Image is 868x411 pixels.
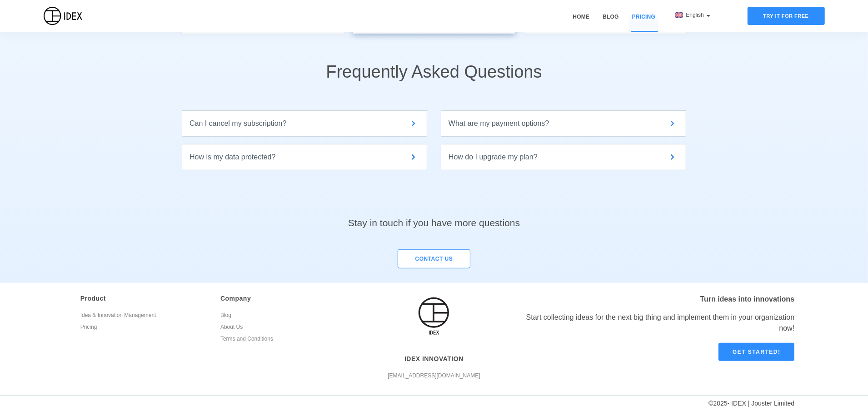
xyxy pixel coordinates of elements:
a: Pricing [629,13,658,32]
p: IDEX INNOVATION [367,354,500,364]
a: Blog [599,13,622,32]
a: Idea & Innovation Management [80,311,207,322]
img: flag [675,12,683,18]
a: Get started! [718,343,794,361]
div: Can I cancel my subscription? [190,118,419,129]
span: English [686,12,705,18]
img: arrow [408,118,419,129]
a: Pricing [80,322,207,334]
img: arrow [667,118,678,129]
img: arrow [408,152,419,163]
img: arrow [667,152,678,163]
a: Blog [220,311,347,322]
img: IDEX Logo [44,7,82,25]
a: Home [569,13,593,32]
p: Turn ideas into innovations [514,294,795,305]
div: How is my data protected? [190,152,419,163]
p: [EMAIL_ADDRESS][DOMAIN_NAME] [367,371,500,381]
p: Product [80,294,207,303]
div: Start collecting ideas for the next big thing and implement them in your organization now! [514,312,795,334]
h3: Stay in touch if you have more questions [348,170,520,230]
p: Company [220,294,347,303]
div: How do I upgrade my plan? [449,152,678,163]
a: About Us [220,322,347,334]
button: contact us [398,249,470,268]
a: Terms and Conditions [220,334,347,346]
div: Try it for free [748,7,825,25]
div: English [675,11,711,19]
div: What are my payment options? [449,118,678,129]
